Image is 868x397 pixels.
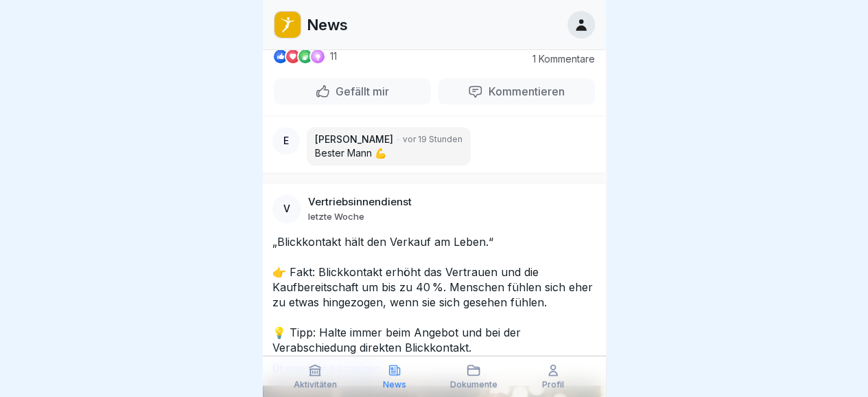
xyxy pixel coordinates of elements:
p: Gefällt mir [330,84,389,98]
div: V [272,194,301,223]
div: E [272,127,300,155]
p: Aktivitäten [294,380,337,389]
p: 1 Kommentare [519,54,595,65]
p: Dokumente [450,380,497,389]
p: Vertriebsinnendienst [308,196,412,208]
p: Bester Mann 💪 [315,146,462,160]
p: letzte Woche [308,211,364,222]
p: „Blickkontakt hält den Verkauf am Leben.“ 👉 Fakt: Blickkontakt erhöht das Vertrauen und die Kaufb... [272,234,596,355]
p: News [307,16,348,34]
img: oo2rwhh5g6mqyfqxhtbddxvd.png [274,12,301,38]
p: News [383,380,406,389]
p: 11 [330,51,337,62]
p: Profil [542,380,564,389]
p: vor 19 Stunden [403,133,462,146]
p: [PERSON_NAME] [315,133,393,146]
p: Kommentieren [483,84,565,98]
